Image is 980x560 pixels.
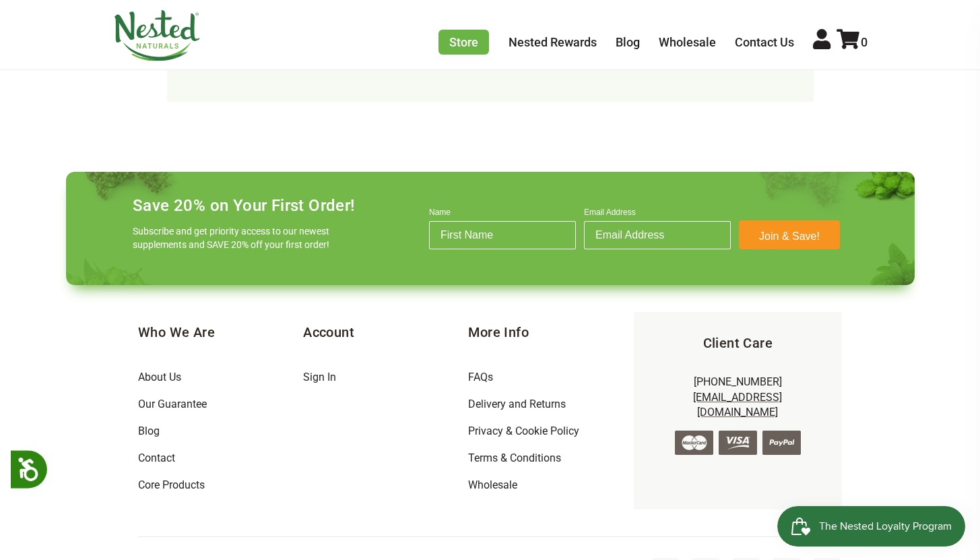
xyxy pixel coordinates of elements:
[138,478,205,491] a: Core Products
[468,323,633,342] h5: More Info
[303,323,468,342] h5: Account
[777,506,967,547] iframe: Button to open loyalty program pop-up
[468,398,566,410] a: Delivery and Returns
[138,323,303,342] h5: Who We Are
[468,478,517,491] a: Wholesale
[675,431,801,455] img: credit-cards.png
[138,371,181,383] a: About Us
[739,220,840,249] button: Join & Save!
[694,375,782,388] a: [PHONE_NUMBER]
[138,398,207,410] a: Our Guarantee
[655,334,820,352] h5: Client Care
[113,10,201,61] img: Nested Naturals
[133,224,335,251] p: Subscribe and get priority access to our newest supplements and SAVE 20% off your first order!
[138,452,175,464] a: Contact
[429,221,576,249] input: First Name
[468,425,579,437] a: Privacy & Cookie Policy
[438,30,489,55] a: Store
[616,35,640,49] a: Blog
[468,452,561,464] a: Terms & Conditions
[303,371,336,383] a: Sign In
[584,208,731,221] label: Email Address
[861,35,868,49] span: 0
[659,35,716,49] a: Wholesale
[837,35,868,49] a: 0
[133,196,355,215] h4: Save 20% on Your First Order!
[509,35,597,49] a: Nested Rewards
[735,35,794,49] a: Contact Us
[138,425,160,437] a: Blog
[429,208,576,221] label: Name
[693,391,782,418] a: [EMAIL_ADDRESS][DOMAIN_NAME]
[468,371,493,383] a: FAQs
[584,221,731,249] input: Email Address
